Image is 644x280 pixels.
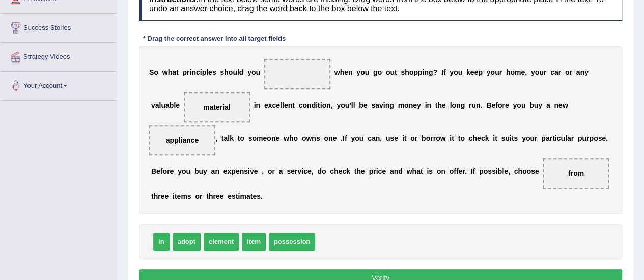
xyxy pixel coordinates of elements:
[499,68,501,76] b: r
[452,101,456,109] b: o
[151,167,156,175] b: B
[271,134,276,142] b: n
[470,68,474,76] b: e
[166,136,199,144] span: appliance
[223,167,228,175] b: e
[576,68,580,76] b: a
[295,167,297,175] b: r
[332,134,337,142] b: e
[279,167,283,175] b: a
[227,167,231,175] b: x
[495,101,498,109] b: f
[151,101,155,109] b: v
[430,134,433,142] b: r
[539,68,544,76] b: u
[538,101,542,109] b: y
[363,101,368,109] b: e
[293,134,298,142] b: o
[510,68,515,76] b: o
[433,134,435,142] b: r
[377,68,382,76] b: o
[472,134,477,142] b: h
[476,101,481,109] b: n
[514,134,518,142] b: s
[287,167,291,175] b: s
[413,101,417,109] b: e
[178,167,182,175] b: y
[385,101,390,109] b: n
[376,167,378,175] b: i
[346,167,350,175] b: k
[480,101,482,109] b: .
[409,68,414,76] b: o
[202,68,207,76] b: p
[555,134,557,142] b: i
[398,101,404,109] b: m
[168,68,173,76] b: h
[490,68,495,76] b: o
[359,134,364,142] b: u
[334,167,339,175] b: h
[170,101,174,109] b: b
[340,68,344,76] b: h
[458,134,460,142] b: t
[276,101,280,109] b: e
[478,68,483,76] b: p
[546,101,550,109] b: a
[531,68,535,76] b: y
[238,134,240,142] b: t
[284,101,288,109] b: e
[380,134,382,142] b: ,
[233,68,237,76] b: u
[256,68,260,76] b: u
[401,68,405,76] b: s
[200,68,202,76] b: i
[450,134,452,142] b: i
[378,167,382,175] b: c
[170,167,174,175] b: e
[567,134,571,142] b: a
[182,167,186,175] b: o
[379,101,383,109] b: v
[199,167,203,175] b: u
[301,167,303,175] b: i
[237,68,239,76] b: l
[172,68,176,76] b: a
[594,134,598,142] b: o
[584,68,589,76] b: y
[248,167,250,175] b: i
[280,101,282,109] b: l
[569,68,572,76] b: r
[410,134,415,142] b: o
[159,101,161,109] b: l
[299,101,303,109] b: c
[415,134,417,142] b: r
[558,68,561,76] b: r
[268,101,272,109] b: x
[521,101,526,109] b: u
[371,101,375,109] b: s
[228,134,230,142] b: l
[174,101,176,109] b: l
[149,68,154,76] b: S
[330,167,334,175] b: c
[389,101,394,109] b: g
[405,68,409,76] b: h
[554,68,558,76] b: a
[248,134,253,142] b: s
[460,101,465,109] b: g
[376,134,380,142] b: n
[182,68,187,76] b: p
[303,167,307,175] b: c
[189,68,191,76] b: i
[561,134,565,142] b: u
[328,134,333,142] b: n
[554,101,558,109] b: n
[394,134,398,142] b: e
[161,101,165,109] b: u
[375,101,379,109] b: a
[247,68,251,76] b: y
[535,68,540,76] b: o
[565,68,570,76] b: o
[337,101,341,109] b: y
